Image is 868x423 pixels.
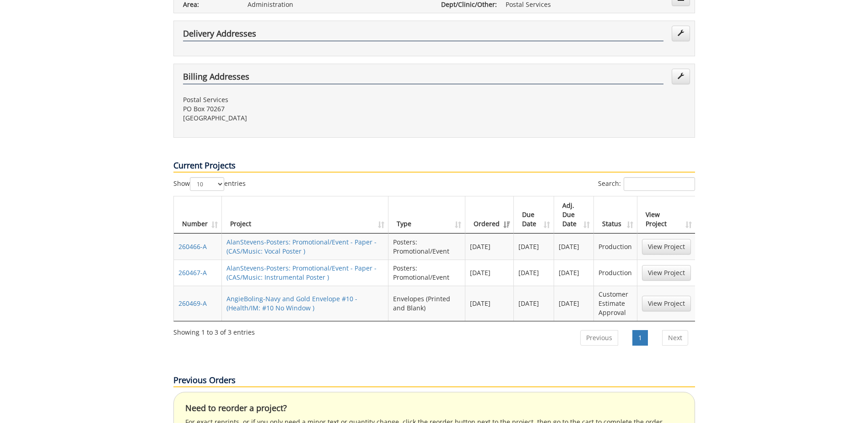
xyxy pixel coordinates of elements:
[388,233,465,260] td: Posters: Promotional/Event
[173,160,695,173] p: Current Projects
[598,177,695,191] label: Search:
[174,196,222,233] th: Number: activate to sort column ascending
[594,196,637,233] th: Status: activate to sort column ascending
[662,330,688,346] a: Next
[554,286,594,321] td: [DATE]
[554,233,594,260] td: [DATE]
[173,374,695,387] p: Previous Orders
[183,72,663,84] h4: Billing Addresses
[226,238,377,255] a: AlanStevens-Posters: Promotional/Event - Paper - (CAS/Music: Vocal Poster )
[554,196,594,233] th: Adj. Due Date: activate to sort column ascending
[388,260,465,286] td: Posters: Promotional/Event
[514,233,554,260] td: [DATE]
[642,239,691,255] a: View Project
[388,196,465,233] th: Type: activate to sort column ascending
[580,330,618,346] a: Previous
[465,196,514,233] th: Ordered: activate to sort column ascending
[178,299,207,308] a: 260469-A
[642,296,691,311] a: View Project
[465,286,514,321] td: [DATE]
[178,242,207,251] a: 260466-A
[672,69,690,84] a: Edit Addresses
[185,404,683,413] h4: Need to reorder a project?
[465,260,514,286] td: [DATE]
[637,196,695,233] th: View Project: activate to sort column ascending
[594,260,637,286] td: Production
[514,196,554,233] th: Due Date: activate to sort column ascending
[514,286,554,321] td: [DATE]
[624,177,695,191] input: Search:
[222,196,389,233] th: Project: activate to sort column ascending
[632,330,648,346] a: 1
[183,114,427,123] p: [GEOGRAPHIC_DATA]
[183,29,663,41] h4: Delivery Addresses
[226,264,377,282] a: AlanStevens-Posters: Promotional/Event - Paper - (CAS/Music: Instrumental Poster )
[554,260,594,286] td: [DATE]
[178,268,207,277] a: 260467-A
[594,233,637,260] td: Production
[672,26,690,41] a: Edit Addresses
[183,104,427,114] p: PO Box 70267
[173,177,246,191] label: Show entries
[594,286,637,321] td: Customer Estimate Approval
[514,260,554,286] td: [DATE]
[226,294,357,312] a: AngieBoling-Navy and Gold Envelope #10 - (Health/IM: #10 No Window )
[183,95,427,104] p: Postal Services
[190,177,224,191] select: Showentries
[388,286,465,321] td: Envelopes (Printed and Blank)
[173,324,255,337] div: Showing 1 to 3 of 3 entries
[642,265,691,281] a: View Project
[465,233,514,260] td: [DATE]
